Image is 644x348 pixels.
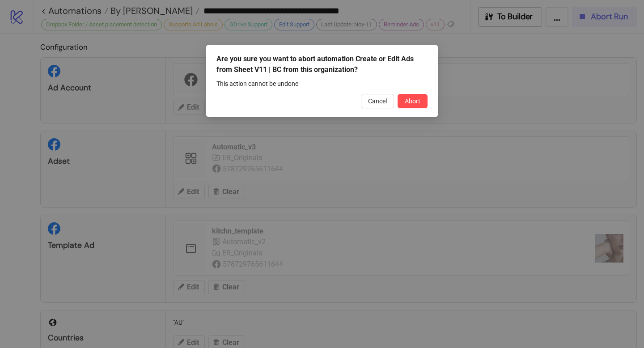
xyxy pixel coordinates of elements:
[368,98,387,105] span: Cancel
[398,94,428,108] button: Abort
[216,79,428,89] div: This action cannot be undone
[405,98,420,105] span: Abort
[216,54,428,75] div: Are you sure you want to abort automation Create or Edit Ads from Sheet V11 | BC from this organi...
[361,94,394,108] button: Cancel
